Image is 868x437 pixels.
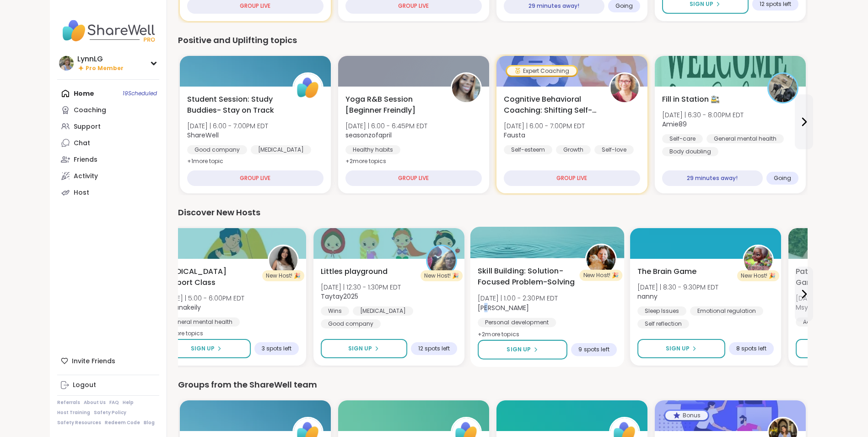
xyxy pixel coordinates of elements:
span: Sign Up [191,344,215,353]
span: Skill Building: Solution-Focused Problem-Solving [478,266,575,288]
img: Taytay2025 [427,246,456,274]
button: Sign Up [478,340,567,360]
div: GROUP LIVE [187,170,323,186]
span: 9 spots left [578,346,609,353]
a: Blog [144,420,155,426]
div: [MEDICAL_DATA] [251,145,311,154]
img: Fausta [610,74,639,102]
div: Addiction [796,317,838,327]
span: [DATE] | 6:30 - 8:00PM EDT [662,110,744,120]
div: GROUP LIVE [504,170,640,186]
span: [MEDICAL_DATA] Support Class [162,266,258,288]
img: iamanakeily [269,246,297,274]
a: Safety Policy [94,410,126,416]
div: Logout [73,381,96,390]
span: Sign Up [348,344,372,353]
span: Fill in Station 🚉 [662,94,720,105]
span: Sign Up [507,345,531,354]
div: Sleep Issues [637,306,686,316]
a: Referrals [57,399,80,406]
a: Redeem Code [105,420,140,426]
img: seasonzofapril [452,74,480,102]
div: New Host! 🎉 [262,270,304,281]
img: nanny [744,246,772,274]
div: Personal development [478,318,556,327]
span: [DATE] | 5:00 - 6:00PM EDT [162,294,244,303]
span: [DATE] | 1:00 - 2:30PM EDT [478,294,558,303]
a: Coaching [57,102,159,118]
b: [PERSON_NAME] [478,303,529,312]
div: General mental health [162,317,240,327]
a: Chat [57,135,159,151]
button: Sign Up [321,339,407,358]
div: Invite Friends [57,353,159,369]
a: Friends [57,151,159,168]
div: LynnLG [77,54,124,64]
span: 3 spots left [262,345,291,352]
div: New Host! 🎉 [737,270,779,281]
img: LynnLG [59,56,74,71]
div: New Host! 🎉 [421,270,463,281]
div: Self-esteem [504,145,552,154]
span: Going [774,175,791,182]
div: Bonus [665,411,708,420]
div: Wins [321,306,349,316]
div: Host [74,188,89,197]
button: Sign Up [162,339,251,358]
img: Amie89 [769,74,797,102]
span: [DATE] | 6:00 - 6:45PM EDT [345,121,427,131]
div: Support [74,122,101,131]
span: Cognitive Behavioral Coaching: Shifting Self-Talk [504,94,599,116]
div: Activity [74,172,98,181]
span: Sign Up [666,344,690,353]
b: Fausta [504,131,525,140]
img: ShareWell Nav Logo [57,15,159,47]
a: Host Training [57,410,90,416]
div: Healthy habits [345,145,400,154]
a: Host [57,184,159,201]
a: FAQ [109,399,119,406]
b: ShareWell [187,131,219,140]
span: 12 spots left [418,345,450,352]
div: [MEDICAL_DATA] [353,306,413,316]
span: The Brain Game [637,266,696,277]
div: Self-love [594,145,634,154]
div: Friends [74,155,97,164]
img: ShareWell [294,74,322,102]
span: [DATE] | 8:30 - 9:30PM EDT [637,283,718,292]
span: Littles playground [321,266,388,277]
div: Growth [556,145,591,154]
span: 8 spots left [736,345,766,352]
div: Good company [321,319,381,328]
a: Support [57,118,159,135]
div: Coaching [74,106,106,115]
a: Help [123,399,134,406]
a: Activity [57,168,159,184]
div: Good company [187,145,247,154]
div: Positive and Uplifting topics [178,34,808,47]
div: Groups from the ShareWell team [178,378,808,391]
div: Chat [74,139,90,148]
div: Expert Coaching [507,66,577,76]
div: Discover New Hosts [178,206,808,219]
img: LuAnn [586,245,615,274]
div: Emotional regulation [690,306,763,316]
a: Safety Resources [57,420,101,426]
span: Student Session: Study Buddies- Stay on Track [187,94,282,116]
span: [DATE] | 6:00 - 7:00PM EDT [187,121,268,131]
a: About Us [84,399,106,406]
div: Self-care [662,134,703,143]
a: Logout [57,377,159,393]
b: Taytay2025 [321,292,358,301]
span: 12 spots left [760,0,791,8]
div: Body doubling [662,147,718,156]
div: GROUP LIVE [345,170,482,186]
span: Pro Member [86,65,124,72]
span: Going [615,2,633,10]
b: seasonzofapril [345,131,392,140]
span: [DATE] | 6:00 - 7:00PM EDT [504,121,585,131]
span: Yoga R&B Session [Beginner Freindly] [345,94,441,116]
div: General mental health [706,134,784,143]
b: Amie89 [662,120,687,129]
button: Sign Up [637,339,725,358]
